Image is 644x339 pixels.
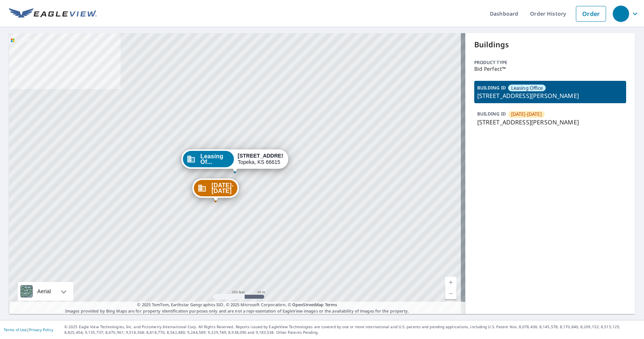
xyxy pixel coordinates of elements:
[64,324,640,335] p: © 2025 Eagle View Technologies, Inc. and Pictometry International Corp. All Rights Reserved. Repo...
[511,111,542,118] span: [DATE]-[DATE]
[35,282,53,301] div: Aerial
[192,178,239,202] div: Dropped pin, building 1326-1328, Commercial property, 1326 SW Overlook Dr Topeka, KS 66615
[477,85,506,91] p: BUILDING ID
[511,85,543,92] span: Leasing Office
[18,282,73,301] div: Aerial
[29,327,53,332] a: Privacy Policy
[477,118,624,127] p: [STREET_ADDRESS][PERSON_NAME]
[292,302,323,307] a: OpenStreetMap
[477,111,506,117] p: BUILDING ID
[9,8,97,19] img: EV Logo
[474,59,627,66] p: Product type
[9,302,465,314] p: Images provided by Bing Maps are for property identification purposes only and are not a represen...
[474,66,627,72] p: Bid Perfect™
[445,288,456,299] a: Current Level 17, Zoom Out
[181,149,288,172] div: Dropped pin, building Leasing Office, Commercial property, 1310 SW Overlook Dr Topeka, KS 66615
[474,39,627,50] p: Buildings
[325,302,337,307] a: Terms
[237,153,283,165] div: Topeka, KS 66615
[137,302,337,308] span: © 2025 TomTom, Earthstar Geographics SIO, © 2025 Microsoft Corporation, ©
[4,327,53,332] p: |
[237,153,290,159] strong: [STREET_ADDRESS]
[576,6,606,22] a: Order
[211,183,233,194] span: [DATE]-[DATE]
[200,153,230,165] span: Leasing Of...
[445,277,456,288] a: Current Level 17, Zoom In
[477,91,624,100] p: [STREET_ADDRESS][PERSON_NAME]
[4,327,27,332] a: Terms of Use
